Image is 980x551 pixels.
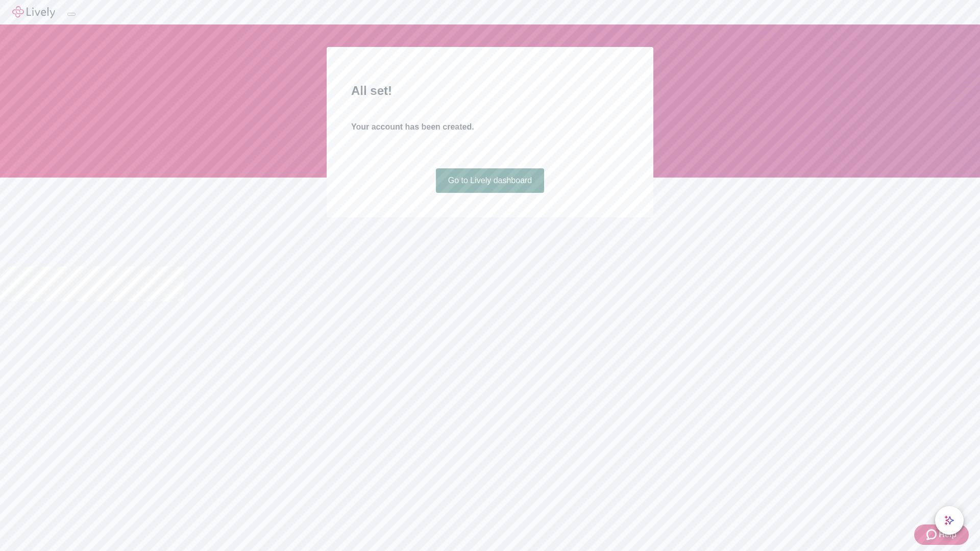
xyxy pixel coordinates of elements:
[351,82,629,100] h2: All set!
[914,524,969,545] button: Zendesk support iconHelp
[944,515,954,525] svg: Lively AI Assistant
[926,529,939,541] svg: Zendesk support icon
[67,13,76,16] button: Log out
[935,506,964,535] button: chat
[351,121,629,133] h4: Your account has been created.
[436,168,545,193] a: Go to Lively dashboard
[939,529,957,541] span: Help
[12,6,55,18] img: Lively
